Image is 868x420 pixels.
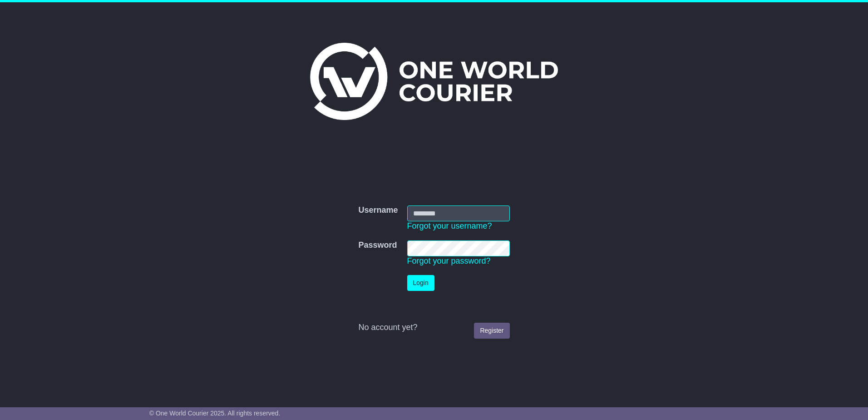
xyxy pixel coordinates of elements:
button: Login [407,275,434,291]
a: Forgot your password? [407,256,491,265]
label: Username [358,205,398,215]
img: One World [310,43,558,120]
div: No account yet? [358,323,509,333]
span: © One World Courier 2025. All rights reserved. [149,410,281,417]
a: Register [474,323,509,339]
label: Password [358,240,397,250]
a: Forgot your username? [407,221,492,230]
